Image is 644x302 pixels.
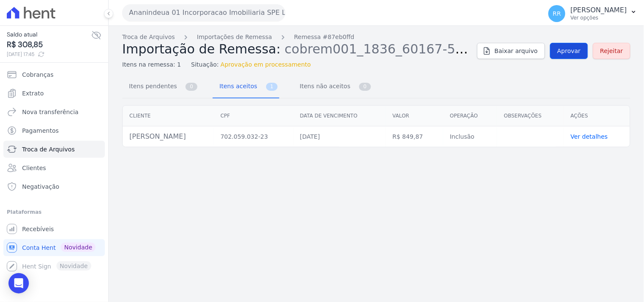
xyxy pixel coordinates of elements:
[359,83,371,91] span: 0
[197,33,272,42] a: Importações de Remessa
[443,126,497,147] td: Inclusão
[191,60,219,69] span: Situação:
[553,11,561,17] span: RR
[122,42,281,56] span: Importação de Remessa:
[542,2,644,25] button: RR [PERSON_NAME] Ver opções
[122,33,470,42] nav: Breadcrumb
[3,103,105,120] a: Nova transferência
[571,133,608,140] a: Ver detalhes
[214,126,293,147] td: 702.059.032-23
[22,70,53,79] span: Cobranças
[3,221,105,238] a: Recebíveis
[386,106,443,126] th: Valor
[186,83,197,91] span: 0
[123,106,214,126] th: Cliente
[550,43,588,59] a: Aprovar
[285,41,569,56] span: cobrem001_1836_60167-5_250825_044.TXT
[295,78,352,95] span: Itens não aceitos
[564,106,630,126] th: Ações
[22,243,56,252] span: Conta Hent
[8,273,29,294] div: Open Intercom Messenger
[266,83,278,91] span: 1
[214,106,293,126] th: CPF
[600,47,623,55] span: Rejeitar
[3,239,105,256] a: Conta Hent Novidade
[122,60,181,69] span: Itens na remessa: 1
[3,159,105,176] a: Clientes
[571,14,627,21] p: Ver opções
[497,106,564,126] th: Observações
[293,106,386,126] th: Data de vencimento
[22,182,59,191] span: Negativação
[495,47,538,55] span: Baixar arquivo
[7,207,101,217] div: Plataformas
[22,126,59,135] span: Pagamentos
[386,126,443,147] td: R$ 849,87
[3,122,105,139] a: Pagamentos
[122,76,199,98] a: Itens pendentes 0
[7,39,91,50] span: R$ 308,85
[3,141,105,158] a: Troca de Arquivos
[124,78,179,95] span: Itens pendentes
[22,108,79,116] span: Nova transferência
[557,47,581,55] span: Aprovar
[477,43,545,59] a: Baixar arquivo
[61,243,96,252] span: Novidade
[3,178,105,195] a: Negativação
[294,33,354,42] a: Remessa #87eb0ffd
[122,4,285,21] button: Ananindeua 01 Incorporacao Imobiliaria SPE LTDA
[22,145,75,154] span: Troca de Arquivos
[214,78,259,95] span: Itens aceitos
[7,50,91,58] span: [DATE] 17:45
[293,126,386,147] td: [DATE]
[7,66,101,275] nav: Sidebar
[221,60,311,69] span: Aprovação em processamento
[7,30,91,39] span: Saldo atual
[213,76,279,98] a: Itens aceitos 1
[571,6,627,14] p: [PERSON_NAME]
[443,106,497,126] th: Operação
[293,76,373,98] a: Itens não aceitos 0
[22,89,44,98] span: Extrato
[22,164,46,172] span: Clientes
[123,126,214,147] td: [PERSON_NAME]
[3,66,105,83] a: Cobranças
[22,225,54,233] span: Recebíveis
[122,33,175,42] a: Troca de Arquivos
[3,85,105,102] a: Extrato
[593,43,630,59] a: Rejeitar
